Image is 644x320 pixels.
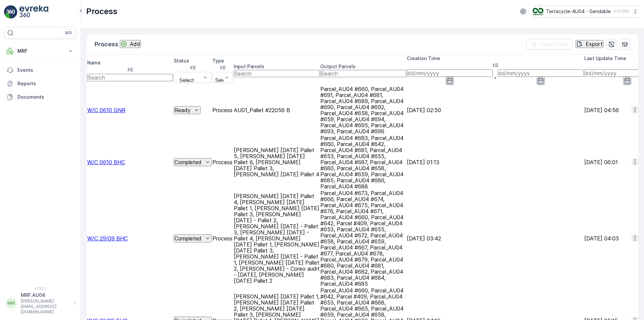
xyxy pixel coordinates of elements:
p: Name [87,59,173,66]
button: Completed [174,158,212,166]
a: Documents [4,90,76,104]
p: Export [586,41,603,47]
p: - [494,75,496,81]
td: [DATE] 02:50 [407,86,584,134]
p: ⌘B [65,30,72,36]
p: Select [215,78,230,83]
input: dd/mm/yyyy [407,70,493,77]
button: Clear Filters [526,39,573,50]
p: Input Parcels [234,63,320,70]
img: terracycle_logo.png [533,8,543,15]
input: Search [87,74,173,81]
p: Documents [17,94,74,100]
a: Events [4,63,76,77]
p: [PERSON_NAME] [DATE] Pallet 4, [PERSON_NAME] [DATE] Pallet 1, [PERSON_NAME] [DATE] Pallet 3, [PER... [234,193,320,284]
p: Type [212,57,233,64]
p: Status [174,57,212,64]
p: Reports [17,80,74,87]
input: Search [320,70,406,77]
p: Parcel_AU04 #660, Parcel_AU04 #691, Parcel_AU04 #681, Parcel_AU04 #689, Parcel_AU04 #690, Parcel_... [320,86,406,134]
p: Events [17,67,74,74]
p: Add [130,41,140,47]
div: MM [6,298,16,309]
p: AU01_Pallet #22056 B [234,107,320,113]
p: MRF [17,48,63,54]
p: Process [212,159,233,165]
p: [PERSON_NAME] [DATE] Pallet 5, [PERSON_NAME] [DATE] Pallet 6, [PERSON_NAME] [DATE] Pallet 3, [PER... [234,147,320,177]
img: logo [4,5,17,19]
a: W/C 0610 BHC [87,159,125,166]
a: W/C 0610 GNR [87,107,125,113]
p: Terracycle-AU04 - Sendable [546,8,611,15]
p: Completed [174,159,202,165]
p: [PERSON_NAME][EMAIL_ADDRESS][DOMAIN_NAME] [21,299,70,315]
span: v 1.52.1 [4,286,76,290]
input: Search [234,70,320,77]
button: MMMRF.AU04[PERSON_NAME][EMAIL_ADDRESS][DOMAIN_NAME] [4,292,76,315]
p: Process [86,6,117,17]
button: Add [120,40,141,48]
a: Reports [4,77,76,90]
button: Completed [174,234,212,242]
p: Parcel_AU04 #673, Parcel_AU04 #666, Parcel_AU04 #674, Parcel_AU04 #675, Parcel_AU04 #676, Parcel_... [320,190,406,287]
p: Parcel_AU04 #683, Parcel_AU04 #660, Parcel_AU04 #642, Parcel_AU04 #681, Parcel_AU04 #653, Parcel_... [320,135,406,189]
p: Process [212,235,233,241]
p: MRF.AU04 [21,292,70,299]
button: Ready [174,106,201,114]
button: Export [576,40,603,48]
p: Ready [174,107,191,113]
p: Output Parcels [320,63,406,70]
button: Terracycle-AU04 - Sendable(+11:00) [533,5,639,17]
p: Completed [174,235,202,241]
p: Clear Filters [540,41,569,48]
p: Select [177,78,197,83]
p: Process [95,40,118,49]
a: W/C 29/09 BHC [87,235,128,242]
p: Process [212,107,233,113]
td: [DATE] 03:42 [407,190,584,287]
button: MRF [4,44,76,58]
img: logo_light-DOdMpM7g.png [19,5,48,19]
input: dd/mm/yyyy [498,70,584,77]
p: Creation Time [407,55,584,62]
p: ( +11:00 ) [613,9,629,14]
td: [DATE] 01:13 [407,135,584,189]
